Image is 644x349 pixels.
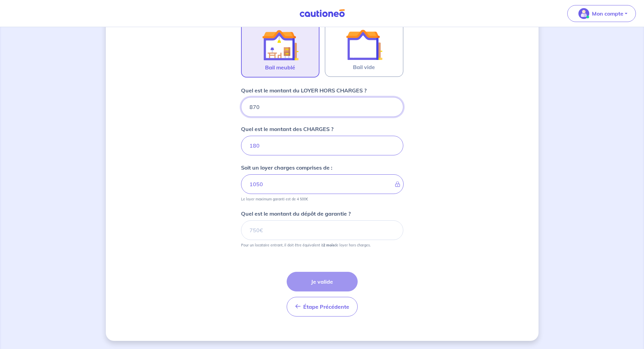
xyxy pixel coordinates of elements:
[241,136,403,155] input: 80 €
[241,174,404,194] input: - €
[241,97,403,117] input: 750€
[297,9,348,18] img: Cautioneo
[241,125,333,133] p: Quel est le montant des CHARGES ?
[241,210,351,218] p: Quel est le montant du dépôt de garantie ?
[567,5,636,22] button: illu_account_valid_menu.svgMon compte
[578,8,589,19] img: illu_account_valid_menu.svg
[241,163,332,172] p: Soit un loyer charges comprises de :
[287,297,358,317] button: Étape Précédente
[265,63,295,71] span: Bail meublé
[303,303,349,310] span: Étape Précédente
[262,27,299,63] img: illu_furnished_lease.svg
[241,197,308,201] p: Le loyer maximum garanti est de 4 500€
[241,86,366,94] p: Quel est le montant du LOYER HORS CHARGES ?
[353,63,375,71] span: Bail vide
[323,243,334,247] strong: 2 mois
[592,9,623,18] p: Mon compte
[346,26,382,63] img: illu_empty_lease.svg
[241,220,403,240] input: 750€
[241,243,371,247] p: Pour un locataire entrant, il doit être équivalent à de loyer hors charges.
